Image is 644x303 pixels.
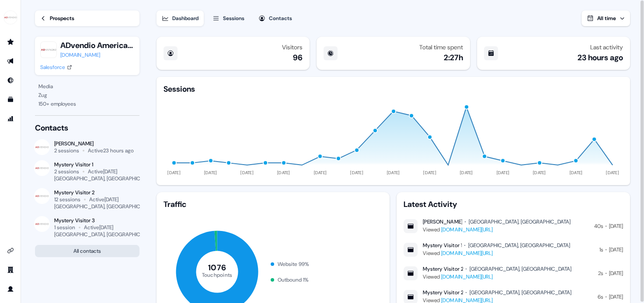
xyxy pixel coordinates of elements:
div: Total time spent [419,44,463,51]
div: Dashboard [172,14,198,23]
div: Viewed [423,272,571,281]
div: [PERSON_NAME] [423,218,462,225]
div: [GEOGRAPHIC_DATA], [GEOGRAPHIC_DATA] [468,242,570,249]
div: [GEOGRAPHIC_DATA], [GEOGRAPHIC_DATA] [54,203,157,210]
div: 2 sessions [54,147,79,154]
div: 96 [293,52,303,63]
div: Mystery Visitor 2 [423,289,463,296]
div: [DATE] [609,293,623,301]
div: Traffic [164,199,383,210]
div: Prospects [50,14,74,23]
div: Viewed [423,225,570,234]
div: [DATE] [609,269,623,278]
div: Media [38,82,136,91]
tspan: 1076 [208,262,226,273]
a: Go to prospects [3,35,17,49]
a: Go to integrations [3,244,17,258]
div: Zug [38,91,136,100]
div: [GEOGRAPHIC_DATA], [GEOGRAPHIC_DATA] [469,289,571,296]
button: Contacts [253,10,297,26]
tspan: [DATE] [423,170,436,176]
div: 12 sessions [54,196,80,203]
tspan: [DATE] [277,170,290,176]
div: Contacts [35,123,139,133]
div: 2s [598,269,603,278]
tspan: [DATE] [606,170,619,176]
div: Mystery Visitor 1 [423,242,462,249]
tspan: [DATE] [386,170,400,176]
div: 6s [598,293,603,301]
div: Active [DATE] [89,196,118,203]
span: All time [597,15,616,22]
div: 2:27h [444,52,463,63]
div: Visitors [282,44,303,51]
a: Go to team [3,263,17,277]
tspan: [DATE] [167,170,181,176]
tspan: [DATE] [313,170,327,176]
a: Go to attribution [3,112,17,126]
div: [GEOGRAPHIC_DATA], [GEOGRAPHIC_DATA] [54,231,157,238]
div: Mystery Visitor 2 [54,189,139,196]
button: ADvendio America Corporation [60,40,134,51]
tspan: [DATE] [240,170,254,176]
div: [GEOGRAPHIC_DATA], [GEOGRAPHIC_DATA] [468,218,570,225]
button: All contacts [35,245,139,257]
tspan: [DATE] [204,170,217,176]
button: Sessions [207,10,250,26]
a: [DOMAIN_NAME][URL] [441,273,492,280]
div: 1s [599,245,603,254]
a: [DOMAIN_NAME][URL] [441,226,492,233]
div: Last activity [590,44,623,51]
a: [DOMAIN_NAME] [60,51,134,59]
div: Sessions [223,14,244,23]
tspan: [DATE] [496,170,509,176]
div: Mystery Visitor 3 [54,217,139,224]
div: Viewed [423,249,570,258]
a: [DOMAIN_NAME][URL] [441,250,492,257]
div: Mystery Visitor 1 [54,161,139,168]
div: 150 + employees [38,100,136,108]
div: Mystery Visitor 2 [423,265,463,272]
button: All time [581,10,630,26]
a: Go to profile [3,282,17,296]
button: Dashboard [157,10,204,26]
div: 40s [594,222,603,231]
div: Latest Activity [404,199,623,210]
tspan: [DATE] [350,170,363,176]
tspan: [DATE] [569,170,582,176]
div: [PERSON_NAME] [54,140,134,147]
tspan: Touchpoints [202,271,232,278]
a: Go to outbound experience [3,54,17,68]
tspan: [DATE] [533,170,546,176]
div: Salesforce [40,63,65,72]
div: [DATE] [609,245,623,254]
div: [GEOGRAPHIC_DATA], [GEOGRAPHIC_DATA] [469,265,571,272]
a: Go to Inbound [3,73,17,87]
div: Active 23 hours ago [88,147,134,154]
div: 2 sessions [54,168,79,175]
a: Go to templates [3,93,17,107]
div: Website 99 % [278,260,309,269]
div: [GEOGRAPHIC_DATA], [GEOGRAPHIC_DATA] [54,175,157,182]
div: [DATE] [609,222,623,231]
div: 23 hours ago [578,52,623,63]
div: Outbound 1 % [278,275,309,284]
div: Active [DATE] [88,168,117,175]
tspan: [DATE] [460,170,473,176]
div: Contacts [269,14,292,23]
div: Sessions [164,84,195,94]
a: Prospects [35,10,139,26]
div: 1 session [54,224,75,231]
div: Active [DATE] [84,224,113,231]
a: Salesforce [40,63,72,72]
